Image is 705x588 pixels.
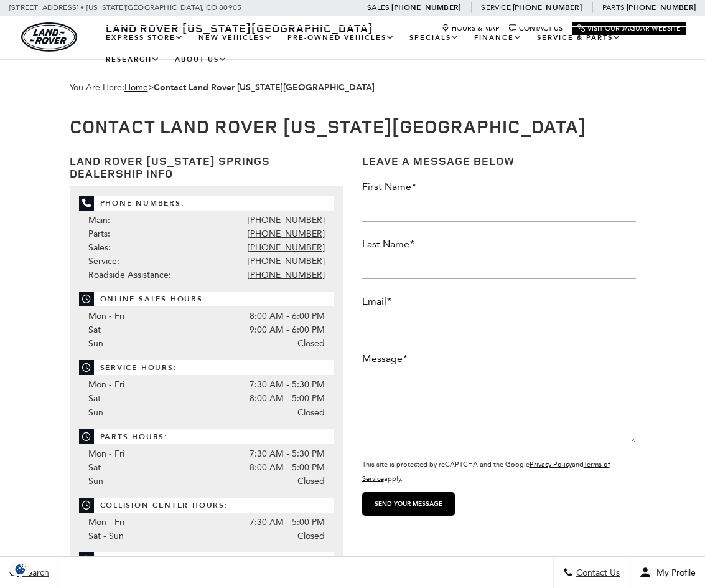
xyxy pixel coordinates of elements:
[248,242,325,253] a: [PHONE_NUMBER]
[21,22,77,52] a: land-rover
[280,27,402,49] a: Pre-Owned Vehicles
[250,310,325,323] span: 8:00 AM - 6:00 PM
[297,406,325,420] span: Closed
[21,22,77,52] img: Land Rover
[79,196,334,211] span: Phone Numbers:
[248,229,325,239] a: [PHONE_NUMBER]
[248,270,325,280] a: [PHONE_NUMBER]
[88,476,103,486] span: Sun
[98,21,381,36] a: Land Rover [US_STATE][GEOGRAPHIC_DATA]
[70,78,636,97] span: You Are Here:
[402,27,467,49] a: Specials
[79,552,334,567] span: Finance Hours:
[167,49,235,70] a: About Us
[88,531,124,541] span: Sat - Sun
[98,49,167,70] a: Research
[602,3,625,12] span: Parts
[70,116,636,136] h1: Contact Land Rover [US_STATE][GEOGRAPHIC_DATA]
[250,516,325,529] span: 7:30 AM - 5:00 PM
[627,2,696,12] a: [PHONE_NUMBER]
[509,24,563,32] a: Contact Us
[88,462,101,473] span: Sat
[98,27,191,49] a: EXPRESS STORE
[79,498,334,513] span: Collision Center Hours:
[573,567,620,578] span: Contact Us
[362,295,391,308] label: Email
[154,82,375,93] strong: Contact Land Rover [US_STATE][GEOGRAPHIC_DATA]
[70,78,636,97] div: Breadcrumbs
[250,323,325,337] span: 9:00 AM - 6:00 PM
[88,215,110,225] span: Main:
[250,392,325,405] span: 8:00 AM - 5:00 PM
[88,379,124,390] span: Mon - Fri
[481,3,510,12] span: Service
[367,3,390,12] span: Sales
[88,517,124,528] span: Mon - Fri
[124,82,148,93] a: Home
[88,311,124,321] span: Mon - Fri
[88,393,101,404] span: Sat
[362,460,610,483] small: This site is protected by reCAPTCHA and the Google and apply.
[88,256,119,267] span: Service:
[79,292,334,306] span: Online Sales Hours:
[6,562,35,576] section: Click to Open Cookie Consent Modal
[362,492,455,516] input: Send your message
[362,180,416,194] label: First Name
[88,270,171,280] span: Roadside Assistance:
[467,27,530,49] a: Finance
[250,461,325,475] span: 8:00 AM - 5:00 PM
[88,325,101,335] span: Sat
[362,460,610,483] a: Terms of Service
[79,360,334,375] span: Service Hours:
[88,407,103,418] span: Sun
[530,460,572,468] a: Privacy Policy
[6,562,35,576] img: Opt-Out Icon
[250,447,325,461] span: 7:30 AM - 5:30 PM
[250,378,325,392] span: 7:30 AM - 5:30 PM
[297,337,325,351] span: Closed
[362,237,414,251] label: Last Name
[88,448,124,459] span: Mon - Fri
[124,82,375,93] span: >
[98,27,686,70] nav: Main Navigation
[442,24,500,32] a: Hours & Map
[513,2,582,12] a: [PHONE_NUMBER]
[9,3,241,12] a: [STREET_ADDRESS] • [US_STATE][GEOGRAPHIC_DATA], CO 80905
[297,529,325,543] span: Closed
[577,24,681,32] a: Visit Our Jaguar Website
[88,229,110,239] span: Parts:
[651,567,696,578] span: My Profile
[297,475,325,488] span: Closed
[191,27,280,49] a: New Vehicles
[88,338,103,349] span: Sun
[88,242,111,253] span: Sales:
[630,557,705,588] button: Open user profile menu
[362,352,408,366] label: Message
[362,155,636,168] h3: Leave a Message Below
[106,21,373,36] span: Land Rover [US_STATE][GEOGRAPHIC_DATA]
[70,155,343,180] h3: Land Rover [US_STATE] Springs Dealership Info
[391,2,460,12] a: [PHONE_NUMBER]
[248,215,325,225] a: [PHONE_NUMBER]
[248,256,325,267] a: [PHONE_NUMBER]
[79,429,334,444] span: Parts Hours:
[530,27,628,49] a: Service & Parts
